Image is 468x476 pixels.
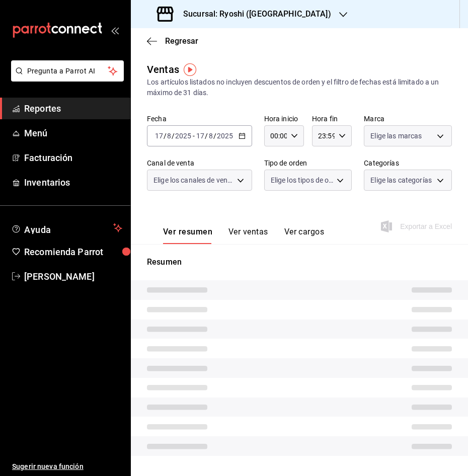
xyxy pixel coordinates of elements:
[147,77,452,98] div: Los artículos listados no incluyen descuentos de orden y el filtro de fechas está limitado a un m...
[147,160,252,167] label: Canal de venta
[205,132,208,140] span: /
[264,160,352,167] label: Tipo de orden
[111,26,119,34] button: open_drawer_menu
[154,132,164,140] input: --
[163,227,212,244] button: Ver resumen
[370,131,422,141] span: Elige las marcas
[264,115,304,122] label: Hora inicio
[216,132,233,140] input: ----
[175,8,331,20] h3: Sucursal: Ryoshi ([GEOGRAPHIC_DATA])
[153,175,233,185] span: Elige los canales de venta
[208,132,213,140] input: --
[163,227,324,244] div: navigation tabs
[364,160,452,167] label: Categorías
[147,62,179,77] div: Ventas
[27,66,108,76] span: Pregunta a Parrot AI
[196,132,205,140] input: --
[228,227,268,244] button: Ver ventas
[24,245,122,259] span: Recomienda Parrot
[147,36,198,46] button: Regresar
[24,102,122,115] span: Reportes
[167,132,172,140] input: --
[172,132,175,140] span: /
[24,270,122,283] span: [PERSON_NAME]
[164,132,167,140] span: /
[7,73,124,84] a: Pregunta a Parrot AI
[271,175,334,185] span: Elige los tipos de orden
[364,115,452,122] label: Marca
[213,132,216,140] span: /
[24,176,122,189] span: Inventarios
[11,60,124,82] button: Pregunta a Parrot AI
[193,132,195,140] span: -
[184,63,196,76] img: Tooltip marker
[284,227,325,244] button: Ver cargos
[175,132,192,140] input: ----
[165,36,198,46] span: Regresar
[12,461,122,472] span: Sugerir nueva función
[312,115,352,122] label: Hora fin
[370,175,432,185] span: Elige las categorías
[24,151,122,165] span: Facturación
[24,222,109,234] span: Ayuda
[147,256,452,268] p: Resumen
[147,115,252,122] label: Fecha
[24,126,122,140] span: Menú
